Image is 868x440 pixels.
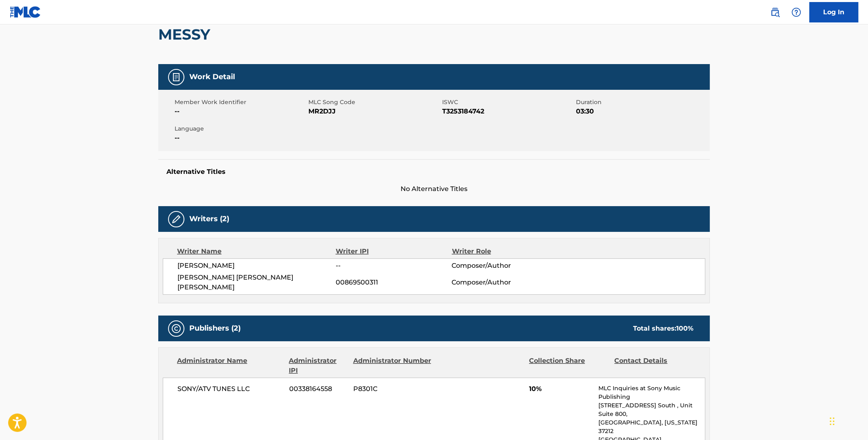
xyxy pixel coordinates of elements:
[633,324,693,333] div: Total shares:
[308,98,440,107] span: MLC Song Code
[614,356,693,376] div: Contact Details
[788,4,804,20] div: Help
[676,324,693,332] span: 100 %
[189,324,241,333] h5: Publishers (2)
[791,7,801,17] img: help
[529,356,608,376] div: Collection Share
[830,409,835,433] div: Drag
[452,278,557,287] span: Composer/Author
[177,261,336,271] span: [PERSON_NAME]
[189,72,235,82] h5: Work Detail
[452,247,557,256] div: Writer Role
[809,2,858,22] a: Log In
[175,133,306,143] span: --
[336,247,452,256] div: Writer IPI
[576,107,708,116] span: 03:30
[166,168,702,176] h5: Alternative Titles
[10,6,41,18] img: MLC Logo
[177,384,283,394] span: SONY/ATV TUNES LLC
[289,356,347,376] div: Administrator IPI
[442,107,574,116] span: T3253184742
[767,4,783,20] a: Public Search
[598,401,705,418] p: [STREET_ADDRESS] South , Unit Suite 800,
[308,107,440,116] span: MR2DJJ
[529,384,592,394] span: 10%
[177,247,336,256] div: Writer Name
[171,72,181,82] img: Work Detail
[171,214,181,224] img: Writers
[177,356,283,376] div: Administrator Name
[171,324,181,333] img: Publishers
[175,107,306,116] span: --
[175,98,306,107] span: Member Work Identifier
[177,273,336,292] span: [PERSON_NAME] [PERSON_NAME] [PERSON_NAME]
[827,401,868,440] iframe: Chat Widget
[442,98,574,107] span: ISWC
[598,384,705,401] p: MLC Inquiries at Sony Music Publishing
[353,356,432,376] div: Administrator Number
[353,384,432,394] span: P8301C
[598,418,705,436] p: [GEOGRAPHIC_DATA], [US_STATE] 37212
[175,124,306,133] span: Language
[336,261,452,271] span: --
[158,184,710,194] span: No Alternative Titles
[189,214,229,224] h5: Writers (2)
[158,25,214,44] h2: MESSY
[770,7,780,17] img: search
[289,384,347,394] span: 00338164558
[576,98,708,107] span: Duration
[452,261,557,271] span: Composer/Author
[336,278,452,287] span: 00869500311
